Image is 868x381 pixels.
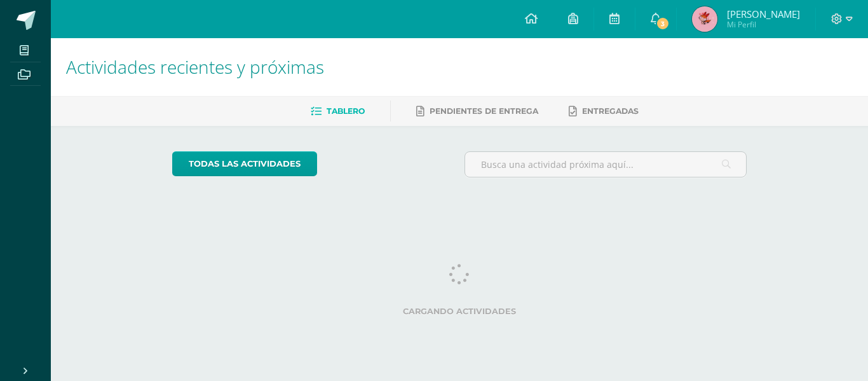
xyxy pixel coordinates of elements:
[465,152,747,177] input: Busca una actividad próxima aquí...
[66,55,324,79] span: Actividades recientes y próximas
[582,106,639,116] span: Entregadas
[656,17,670,31] span: 3
[727,19,800,30] span: Mi Perfil
[569,101,639,121] a: Entregadas
[327,106,365,116] span: Tablero
[416,101,538,121] a: Pendientes de entrega
[172,307,747,316] label: Cargando actividades
[172,151,317,176] a: todas las Actividades
[311,101,365,121] a: Tablero
[430,106,538,116] span: Pendientes de entrega
[727,8,800,20] span: [PERSON_NAME]
[692,6,717,32] img: c0eb676bdbe1978448993a07a0686fd3.png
